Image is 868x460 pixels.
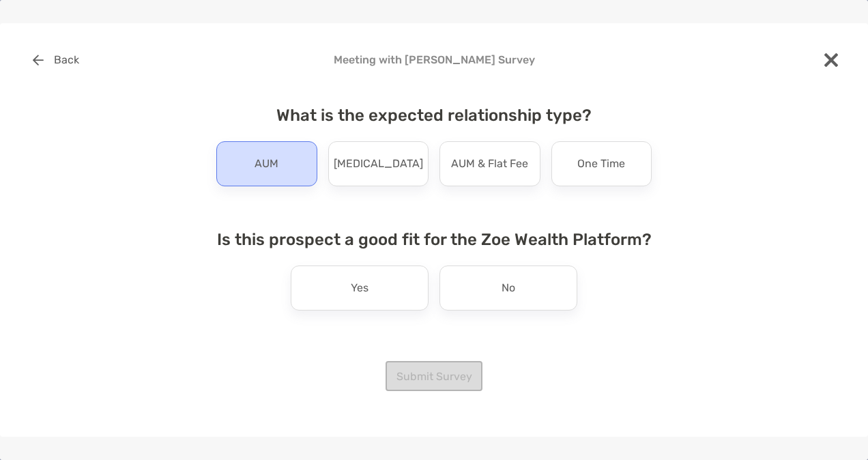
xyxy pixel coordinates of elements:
[205,230,663,249] h4: Is this prospect a good fit for the Zoe Wealth Platform?
[33,55,44,66] img: button icon
[22,45,89,75] button: Back
[255,153,278,175] p: AUM
[577,153,625,175] p: One Time
[451,153,528,175] p: AUM & Flat Fee
[824,53,838,67] img: close modal
[22,53,846,66] h4: Meeting with [PERSON_NAME] Survey
[502,277,515,299] p: No
[205,106,663,125] h4: What is the expected relationship type?
[334,153,423,175] p: [MEDICAL_DATA]
[351,277,368,299] p: Yes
